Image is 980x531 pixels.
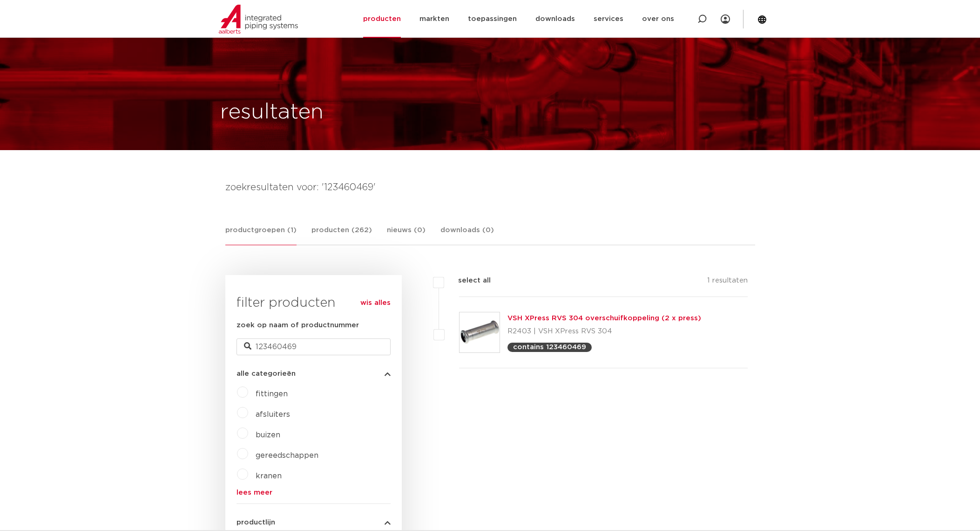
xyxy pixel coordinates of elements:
p: contains 123460469 [513,344,586,351]
span: alle categorieën [237,370,296,377]
a: lees meer [237,489,391,496]
a: producten (262) [311,225,372,245]
a: kranen [256,472,282,480]
h1: resultaten [220,97,324,127]
h3: filter producten [237,294,391,312]
a: VSH XPress RVS 304 overschuifkoppeling (2 x press) [507,315,701,322]
a: downloads (0) [440,225,494,245]
p: 1 resultaten [707,275,748,290]
img: Thumbnail for VSH XPress RVS 304 overschuifkoppeling (2 x press) [460,312,500,352]
label: select all [444,275,491,286]
a: afsluiters [256,411,290,418]
a: buizen [256,431,280,439]
button: alle categorieën [237,370,391,377]
a: wis alles [360,297,391,309]
span: productlijn [237,519,275,526]
a: gereedschappen [256,452,318,459]
a: fittingen [256,390,288,398]
a: nieuws (0) [387,225,426,245]
label: zoek op naam of productnummer [237,320,359,331]
p: R2403 | VSH XPress RVS 304 [507,324,701,339]
input: zoeken [237,338,391,355]
button: productlijn [237,519,391,526]
h4: zoekresultaten voor: '123460469' [225,180,755,195]
a: productgroepen (1) [225,225,297,245]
